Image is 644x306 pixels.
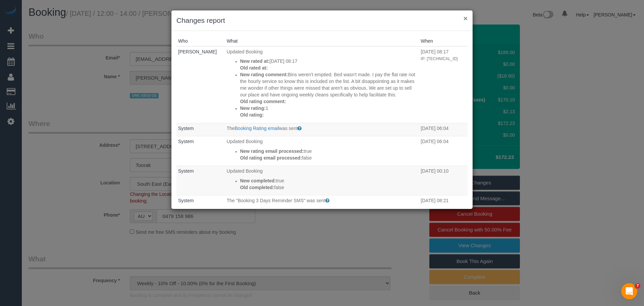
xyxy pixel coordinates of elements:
[178,198,194,203] a: System
[225,195,419,209] td: What
[227,126,235,131] span: The
[635,283,640,289] span: 7
[240,148,304,154] strong: New rating email processed:
[279,126,298,131] span: was sent
[225,166,419,195] td: What
[240,148,418,155] p: true
[240,178,276,183] strong: New completed:
[227,168,263,174] span: Updated Booking
[240,155,418,161] p: false
[464,15,468,22] button: ×
[240,71,418,98] p: Bins weren't emptied. Bed wasn't made. I pay the flat rate not the hourly service so know this is...
[240,177,418,184] p: true
[225,46,419,123] td: What
[240,65,268,71] strong: Old rated at:
[421,56,458,61] small: IP: [TECHNICAL_ID]
[240,99,286,104] strong: Old rating comment:
[240,72,288,77] strong: New rating comment:
[240,105,266,111] strong: New rating:
[176,46,225,123] td: Who
[176,15,468,26] h3: Changes report
[419,136,468,166] td: When
[419,123,468,136] td: When
[176,166,225,195] td: Who
[240,105,418,112] p: 1
[419,36,468,46] th: When
[176,36,225,46] th: Who
[227,49,263,54] span: Updated Booking
[227,198,325,203] span: The "Booking 3 Days Reminder SMS" was sent
[176,195,225,209] td: Who
[419,166,468,195] td: When
[227,139,263,144] span: Updated Booking
[240,155,302,161] strong: Old rating email processed:
[178,139,194,144] a: System
[235,126,279,131] a: Booking Rating email
[240,184,418,191] p: false
[240,58,418,64] p: [DATE] 08:17
[419,195,468,209] td: When
[178,49,217,54] a: [PERSON_NAME]
[240,58,270,64] strong: New rated at:
[419,46,468,123] td: When
[240,112,264,118] strong: Old rating:
[171,10,473,209] sui-modal: Changes report
[621,283,637,299] iframe: Intercom live chat
[176,136,225,166] td: Who
[178,168,194,174] a: System
[225,123,419,136] td: What
[176,123,225,136] td: Who
[225,136,419,166] td: What
[225,36,419,46] th: What
[178,126,194,131] a: System
[240,185,274,190] strong: Old completed:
